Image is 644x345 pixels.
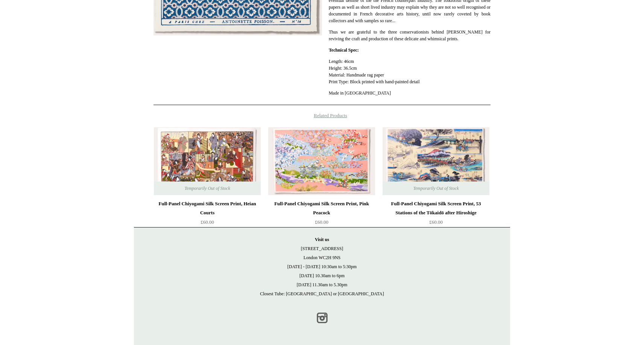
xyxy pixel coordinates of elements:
[177,182,237,195] span: Temporarily Out of Stock
[329,29,491,42] p: Thus we are grateful to the three conservationists behind [PERSON_NAME] for reviving the craft an...
[315,219,328,225] span: £60.00
[383,199,489,230] a: Full-Panel Chiyogami Silk Screen Print, 53 Stations of the Tōkaidō after Hiroshige £60.00
[383,127,489,195] a: Full-Panel Chiyogami Silk Screen Print, 53 Stations of the Tōkaidō after Hiroshige Full-Panel Chi...
[329,58,491,85] p: Length: 46cm Height: 36.5cm Material: Handmade rag paper Print Type: Block printed with hand-pain...
[429,219,443,225] span: £60.00
[268,127,375,195] a: Full-Panel Chiyogami Silk Screen Print, Pink Peacock Full-Panel Chiyogami Silk Screen Print, Pink...
[406,182,466,195] span: Temporarily Out of Stock
[315,237,329,242] strong: Visit us
[156,199,259,217] div: Full-Panel Chiyogami Silk Screen Print, Heian Courts
[329,90,491,96] p: Made in [GEOGRAPHIC_DATA]
[383,127,489,195] img: Full-Panel Chiyogami Silk Screen Print, 53 Stations of the Tōkaidō after Hiroshige
[268,127,375,195] img: Full-Panel Chiyogami Silk Screen Print, Pink Peacock
[141,235,503,298] p: [STREET_ADDRESS] London WC2H 9NS [DATE] - [DATE] 10:30am to 5:30pm [DATE] 10.30am to 6pm [DATE] 1...
[154,127,261,195] a: Full-Panel Chiyogami Silk Screen Print, Heian Courts Full-Panel Chiyogami Silk Screen Print, Heia...
[200,219,214,225] span: £60.00
[384,199,488,217] div: Full-Panel Chiyogami Silk Screen Print, 53 Stations of the Tōkaidō after Hiroshige
[154,199,261,230] a: Full-Panel Chiyogami Silk Screen Print, Heian Courts £60.00
[134,113,510,119] h4: Related Products
[329,47,359,53] strong: Technical Spec:
[314,310,330,326] a: Instagram
[268,199,375,230] a: Full-Panel Chiyogami Silk Screen Print, Pink Peacock £60.00
[154,127,261,195] img: Full-Panel Chiyogami Silk Screen Print, Heian Courts
[270,199,373,217] div: Full-Panel Chiyogami Silk Screen Print, Pink Peacock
